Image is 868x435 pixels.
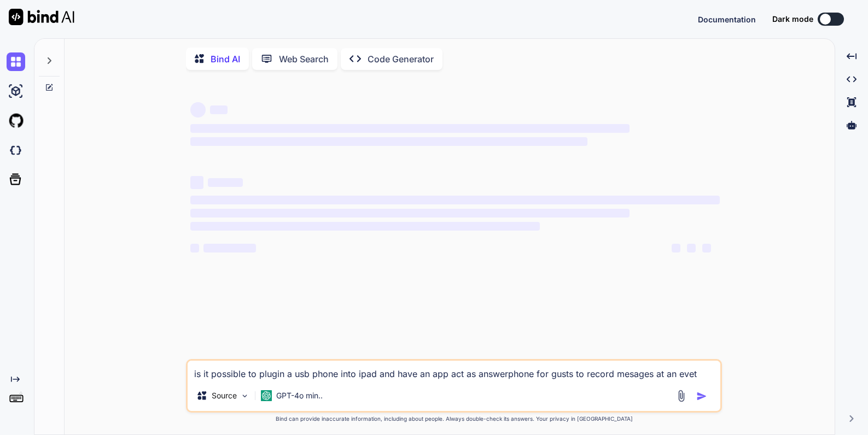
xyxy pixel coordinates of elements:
[9,9,74,25] img: Bind AI
[190,176,203,189] span: ‌
[203,244,256,252] span: ‌
[672,244,680,252] span: ‌
[210,105,228,114] span: ‌
[212,390,237,401] p: Source
[240,391,249,401] img: Pick Models
[190,244,199,252] span: ‌
[696,391,707,402] img: icon
[188,361,720,380] textarea: is it possible to plugin a usb phone into ipad and have an app act as answerphone for gusts to re...
[190,102,206,117] span: ‌
[208,178,243,187] span: ‌
[702,244,711,252] span: ‌
[7,141,25,160] img: darkCloudIdeIcon
[190,196,720,204] span: ‌
[368,52,434,66] p: Code Generator
[687,244,696,252] span: ‌
[7,82,25,101] img: ai-studio
[675,390,688,402] img: attachment
[279,52,329,66] p: Web Search
[276,390,323,401] p: GPT-4o min..
[772,14,813,25] span: Dark mode
[261,390,272,401] img: GPT-4o mini
[186,415,722,423] p: Bind can provide inaccurate information, including about people. Always double-check its answers....
[190,222,540,231] span: ‌
[698,15,756,24] span: Documentation
[211,52,240,66] p: Bind AI
[7,52,25,71] img: chat
[7,111,25,130] img: githubLight
[190,209,630,217] span: ‌
[698,14,756,25] button: Documentation
[190,124,630,133] span: ‌
[190,137,587,146] span: ‌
